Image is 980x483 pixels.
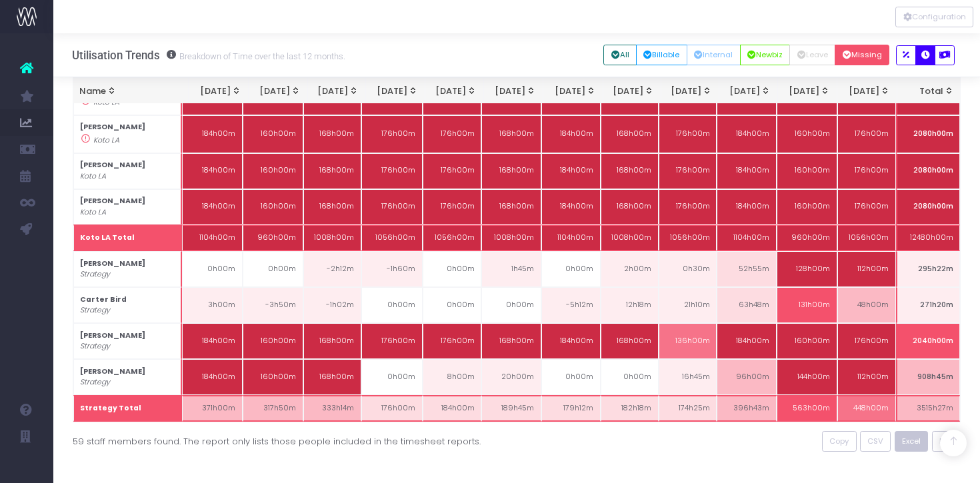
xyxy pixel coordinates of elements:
[80,341,110,352] i: Strategy
[717,251,777,287] td: 52h55m
[717,359,777,395] td: 96h00m
[182,323,243,359] td: 184h00m
[315,85,359,98] div: [DATE]
[778,78,837,105] th: Nov 25: activate to sort column ascending
[423,115,482,153] td: 176h00m
[423,225,482,251] td: 1056h00m
[541,395,601,422] td: 179h12m
[182,395,243,422] td: 371h00m
[541,189,601,225] td: 184h00m
[837,153,897,189] td: 176h00m
[423,189,482,225] td: 176h00m
[897,78,961,105] th: Total: activate to sort column ascending
[601,359,659,395] td: 0h00m
[481,225,541,251] td: 1008h00m
[541,251,601,287] td: 0h00m
[73,395,183,422] th: Strategy Total
[932,431,961,452] button: PDF
[603,78,661,105] th: Aug 25: activate to sort column ascending
[80,366,145,376] strong: [PERSON_NAME]
[73,225,183,251] th: Koto LA Total
[601,395,659,422] td: 182h18m
[483,78,543,105] th: Jun 25: activate to sort column ascending
[541,287,601,323] td: -5h12m
[361,189,423,225] td: 176h00m
[601,323,659,359] td: 168h00m
[777,115,837,153] td: 160h00m
[423,395,482,422] td: 184h00m
[789,45,835,65] button: Leave
[425,78,484,105] th: May 25: activate to sort column ascending
[361,153,423,189] td: 176h00m
[17,456,37,476] img: images/default_profile_image.png
[777,287,837,323] td: 131h00m
[423,287,482,323] td: 0h00m
[195,85,241,98] div: [DATE]
[73,78,189,105] th: Name: activate to sort column ascending
[717,153,777,189] td: 184h00m
[777,189,837,225] td: 160h00m
[80,269,110,280] i: Strategy
[837,115,897,153] td: 176h00m
[659,225,717,251] td: 1056h00m
[182,189,243,225] td: 184h00m
[182,287,243,323] td: 3h00m
[659,287,717,323] td: 21h10m
[481,251,541,287] td: 1h45m
[896,395,960,422] td: 3515h27m
[80,258,145,268] strong: [PERSON_NAME]
[659,359,717,395] td: 16h45m
[636,45,687,65] button: Billable
[79,85,181,98] div: Name
[668,85,712,98] div: [DATE]
[541,323,601,359] td: 184h00m
[307,78,365,105] th: Mar 25: activate to sort column ascending
[80,160,145,170] strong: [PERSON_NAME]
[243,115,303,153] td: 160h00m
[303,323,361,359] td: 168h00m
[895,7,973,27] div: Vertical button group
[896,287,960,323] td: 271h20m
[361,359,423,395] td: 0h00m
[822,431,857,452] button: Copy
[541,225,601,251] td: 1104h00m
[837,189,897,225] td: 176h00m
[189,78,248,105] th: Jan 25: activate to sort column ascending
[829,436,849,447] span: Copy
[601,115,659,153] td: 168h00m
[423,323,482,359] td: 176h00m
[303,115,361,153] td: 168h00m
[687,45,741,65] button: Internal
[837,78,897,105] th: Dec 25: activate to sort column ascending
[896,115,960,153] td: 2080h00m
[610,85,654,98] div: [DATE]
[243,323,303,359] td: 160h00m
[837,395,897,422] td: 448h00m
[72,49,345,62] h3: Utilisation Trends
[659,323,717,359] td: 136h00m
[243,189,303,225] td: 160h00m
[895,431,929,452] button: Excel
[659,189,717,225] td: 176h00m
[835,45,889,65] button: Missing
[837,287,897,323] td: 48h00m
[243,287,303,323] td: -3h50m
[423,153,482,189] td: 176h00m
[837,225,897,251] td: 1056h00m
[659,153,717,189] td: 176h00m
[243,225,303,251] td: 960h00m
[541,153,601,189] td: 184h00m
[867,436,883,447] span: CSV
[481,323,541,359] td: 168h00m
[361,115,423,153] td: 176h00m
[182,153,243,189] td: 184h00m
[361,395,423,422] td: 176h00m
[837,323,897,359] td: 176h00m
[303,225,361,251] td: 1008h00m
[248,78,307,105] th: Feb 25: activate to sort column ascending
[844,85,890,98] div: [DATE]
[896,153,960,189] td: 2080h00m
[601,225,659,251] td: 1008h00m
[80,305,110,316] i: Strategy
[717,225,777,251] td: 1104h00m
